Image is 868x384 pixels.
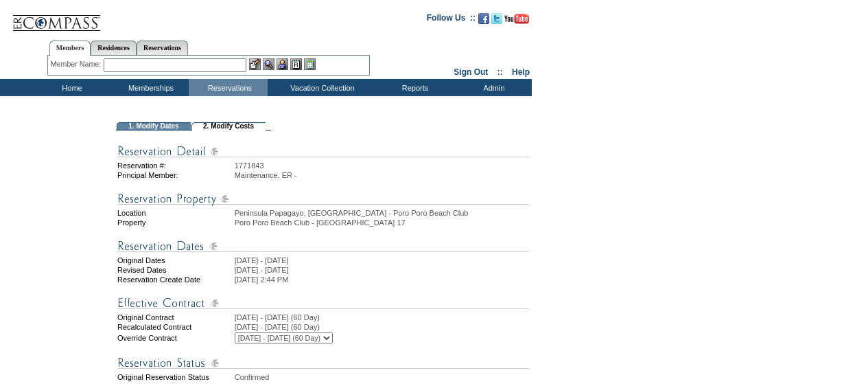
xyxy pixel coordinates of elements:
div: Member Name: [51,58,104,70]
td: Revised Dates [117,266,233,274]
a: Reservations [137,41,188,55]
a: Sign Out [454,67,488,77]
td: [DATE] 2:44 PM [235,275,529,284]
td: Reports [374,79,453,96]
a: Help [512,67,530,77]
img: Reservation Status [117,354,529,372]
td: Original Dates [117,256,233,264]
img: Subscribe to our YouTube Channel [504,14,529,24]
td: 1771843 [235,161,529,170]
a: Residences [91,41,137,55]
td: Location [117,209,233,217]
span: :: [497,67,503,77]
img: Reservation Detail [117,143,529,160]
td: [DATE] - [DATE] (60 Day) [235,323,529,331]
td: [DATE] - [DATE] [235,266,529,274]
td: Admin [453,79,532,96]
img: b_calculator.gif [304,58,316,70]
td: Override Contract [117,332,233,343]
td: Follow Us :: [427,12,476,28]
img: View [263,58,274,70]
td: Original Contract [117,313,233,321]
td: [DATE] - [DATE] (60 Day) [235,313,529,321]
img: Become our fan on Facebook [478,13,489,24]
td: [DATE] - [DATE] [235,256,529,264]
td: Home [31,79,110,96]
img: b_edit.gif [249,58,261,70]
td: Confirmed [235,373,529,381]
img: Follow us on Twitter [491,13,502,24]
td: Principal Member: [117,171,233,179]
a: Subscribe to our YouTube Channel [504,17,529,25]
img: Reservations [290,58,302,70]
td: Vacation Collection [268,79,374,96]
img: Reservation Property [117,190,529,207]
td: Reservation #: [117,161,233,170]
td: 2. Modify Costs [191,122,266,131]
td: Reservations [189,79,268,96]
td: Peninsula Papagayo, [GEOGRAPHIC_DATA] - Poro Poro Beach Club [235,209,529,217]
td: Original Reservation Status [117,373,233,381]
a: Become our fan on Facebook [478,17,489,25]
a: Follow us on Twitter [491,17,502,25]
img: Compass Home [12,3,101,32]
td: Poro Poro Beach Club - [GEOGRAPHIC_DATA] 17 [235,218,529,227]
td: Reservation Create Date [117,275,233,284]
td: 1. Modify Dates [117,122,191,131]
img: Effective Contract [117,295,529,312]
td: Property [117,218,233,227]
img: Impersonate [277,58,288,70]
td: Memberships [110,79,189,96]
a: Members [49,41,91,56]
img: Reservation Dates [117,238,529,255]
td: Maintenance, ER - [235,171,529,179]
td: Recalculated Contract [117,323,233,331]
